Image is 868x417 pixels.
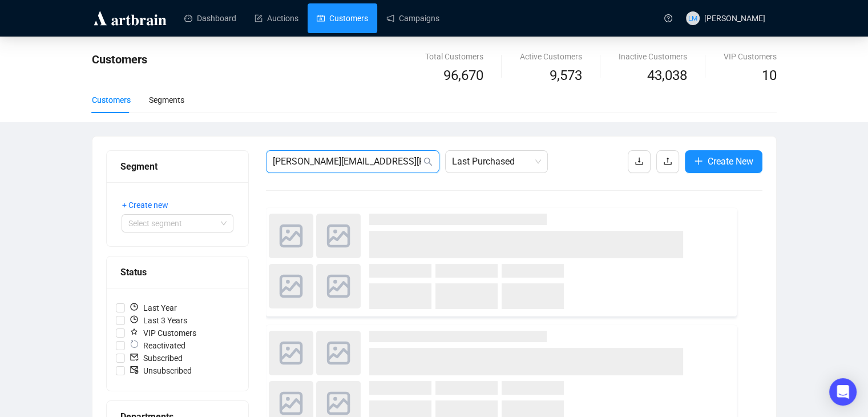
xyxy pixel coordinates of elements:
[92,9,168,27] img: logo
[829,378,857,406] div: Open Intercom Messenger
[664,14,672,22] span: question-circle
[423,157,433,166] span: search
[269,264,313,308] img: photo.svg
[425,50,483,63] div: Total Customers
[452,151,541,173] span: Last Purchased
[688,13,697,23] span: LM
[704,14,765,23] span: [PERSON_NAME]
[122,199,168,211] span: + Create new
[125,314,192,327] span: Last 3 Years
[92,94,131,106] div: Customers
[269,331,313,375] img: photo.svg
[125,339,190,352] span: Reactivated
[663,157,672,166] span: upload
[550,65,582,87] span: 9,573
[92,53,147,66] span: Customers
[120,159,235,174] div: Segment
[647,65,687,87] span: 43,038
[317,3,368,33] a: Customers
[149,94,184,106] div: Segments
[619,50,687,63] div: Inactive Customers
[316,264,361,308] img: photo.svg
[386,3,439,33] a: Campaigns
[762,67,777,83] span: 10
[724,50,777,63] div: VIP Customers
[125,302,181,314] span: Last Year
[520,50,582,63] div: Active Customers
[316,331,361,375] img: photo.svg
[122,196,177,214] button: + Create new
[635,157,644,166] span: download
[125,352,187,364] span: Subscribed
[184,3,236,33] a: Dashboard
[120,265,235,279] div: Status
[443,65,483,87] span: 96,670
[685,150,762,173] button: Create New
[125,327,201,339] span: VIP Customers
[125,364,196,377] span: Unsubscribed
[708,154,753,169] span: Create New
[316,214,361,258] img: photo.svg
[269,214,313,258] img: photo.svg
[255,3,298,33] a: Auctions
[694,157,703,166] span: plus
[273,155,421,169] input: Search Customer...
